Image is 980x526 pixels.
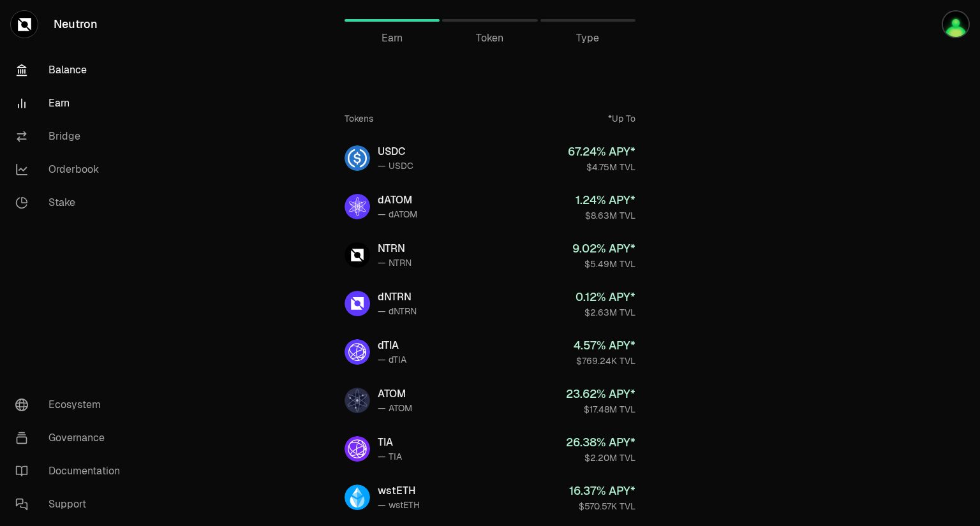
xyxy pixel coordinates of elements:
div: 23.62 % APY* [566,385,635,403]
img: TIA [345,436,370,462]
div: $769.24K TVL [574,354,635,367]
div: 9.02 % APY* [572,240,635,258]
span: Type [576,31,599,46]
div: 67.24 % APY* [568,143,635,161]
div: $5.49M TVL [572,258,635,270]
a: wstETHwstETH— wstETH16.37% APY*$570.57K TVL [334,474,646,520]
img: NTRN [345,242,370,268]
a: Balance [5,54,138,87]
a: Governance [5,421,138,455]
div: NTRN [378,241,412,256]
img: USDC [345,145,370,171]
a: Ecosystem [5,388,138,421]
img: TNT4 [942,10,970,38]
a: ATOMATOM— ATOM23.62% APY*$17.48M TVL [334,377,646,423]
a: dNTRNdNTRN— dNTRN0.12% APY*$2.63M TVL [334,281,646,326]
div: $570.57K TVL [569,500,635,513]
img: ATOM [345,388,370,413]
div: — dTIA [378,353,406,366]
div: — NTRN [378,256,412,269]
div: dTIA [378,338,406,353]
div: ATOM [378,386,412,402]
div: Tokens [345,112,373,125]
span: Earn [382,31,403,46]
span: Token [476,31,503,46]
a: Documentation [5,455,138,488]
div: dNTRN [378,289,417,305]
div: — ATOM [378,402,412,414]
a: Earn [345,5,440,36]
div: $17.48M TVL [566,403,635,416]
a: Orderbook [5,153,138,186]
a: Bridge [5,120,138,153]
a: USDCUSDC— USDC67.24% APY*$4.75M TVL [334,135,646,181]
img: dNTRN [345,291,370,316]
div: TIA [378,435,402,450]
div: wstETH [378,483,420,499]
img: dTIA [345,339,370,365]
div: 0.12 % APY* [575,288,635,306]
img: dATOM [345,194,370,219]
div: — wstETH [378,499,420,511]
a: NTRNNTRN— NTRN9.02% APY*$5.49M TVL [334,232,646,278]
a: Support [5,488,138,521]
a: dATOMdATOM— dATOM1.24% APY*$8.63M TVL [334,184,646,230]
div: dATOM [378,193,417,208]
div: 26.38 % APY* [566,434,635,451]
img: wstETH [345,485,370,510]
div: *Up To [608,112,635,125]
a: TIATIA— TIA26.38% APY*$2.20M TVL [334,426,646,472]
div: 4.57 % APY* [574,337,635,354]
div: — dATOM [378,208,417,221]
div: — TIA [378,450,402,463]
div: 1.24 % APY* [575,191,635,209]
div: USDC [378,144,413,159]
a: Stake [5,186,138,219]
div: $2.20M TVL [566,451,635,464]
div: $2.63M TVL [575,306,635,319]
div: $8.63M TVL [575,209,635,222]
div: $4.75M TVL [568,161,635,173]
div: — dNTRN [378,305,417,318]
a: Earn [5,87,138,120]
div: — USDC [378,159,413,172]
div: 16.37 % APY* [569,482,635,500]
a: dTIAdTIA— dTIA4.57% APY*$769.24K TVL [334,329,646,375]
